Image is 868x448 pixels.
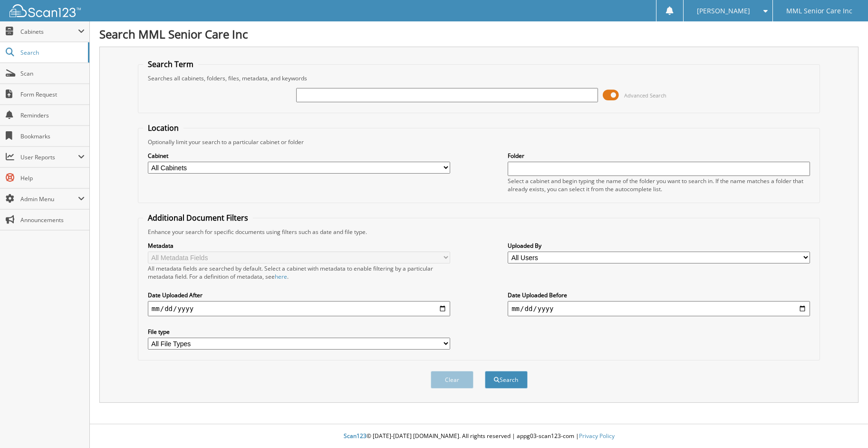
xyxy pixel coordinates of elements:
input: start [148,301,450,316]
span: Help [20,174,85,182]
legend: Search Term [143,59,198,69]
span: Scan [20,69,85,78]
button: Clear [431,371,473,389]
span: [PERSON_NAME] [697,8,750,14]
legend: Additional Document Filters [143,213,253,223]
div: Select a cabinet and begin typing the name of the folder you want to search in. If the name match... [508,177,810,193]
h1: Search MML Senior Care Inc [99,26,858,42]
label: Date Uploaded Before [508,291,810,299]
span: Cabinets [20,28,78,36]
span: MML Senior Care Inc [786,8,852,14]
span: Search [20,49,83,57]
button: Search [485,371,528,389]
input: end [508,301,810,316]
label: Metadata [148,242,450,250]
div: © [DATE]-[DATE] [DOMAIN_NAME]. All rights reserved | appg03-scan123-com | [90,425,868,448]
span: Announcements [20,216,85,224]
div: Enhance your search for specific documents using filters such as date and file type. [143,228,815,236]
span: User Reports [20,153,78,161]
span: Bookmarks [20,132,85,140]
label: Date Uploaded After [148,291,450,299]
label: Cabinet [148,152,450,160]
span: Form Request [20,90,85,98]
span: Admin Menu [20,195,78,203]
label: File type [148,328,450,336]
span: Scan123 [344,432,366,440]
a: here [275,273,287,281]
div: All metadata fields are searched by default. Select a cabinet with metadata to enable filtering b... [148,264,450,281]
img: scan123-logo-white.svg [10,4,81,17]
label: Folder [508,152,810,160]
div: Optionally limit your search to a particular cabinet or folder [143,138,815,146]
span: Reminders [20,111,85,119]
label: Uploaded By [508,242,810,250]
span: Advanced Search [624,92,666,99]
legend: Location [143,123,183,133]
a: Privacy Policy [579,432,615,440]
div: Searches all cabinets, folders, files, metadata, and keywords [143,74,815,82]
